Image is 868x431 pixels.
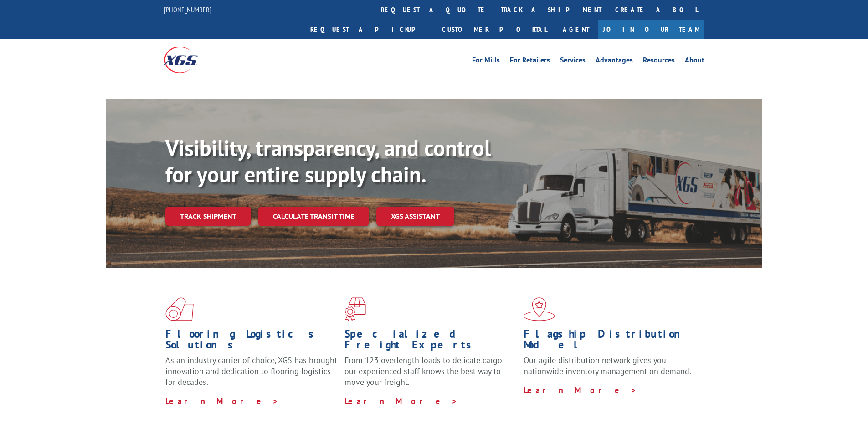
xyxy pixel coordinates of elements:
a: Calculate transit time [258,207,369,226]
img: xgs-icon-total-supply-chain-intelligence-red [165,297,194,321]
a: Resources [643,57,675,67]
img: xgs-icon-flagship-distribution-model-red [524,297,555,321]
a: For Mills [472,57,500,67]
a: XGS ASSISTANT [376,207,454,226]
img: xgs-icon-focused-on-flooring-red [344,297,366,321]
a: Learn More > [165,396,279,406]
a: Advantages [596,57,633,67]
h1: Flagship Distribution Model [524,328,696,355]
a: Learn More > [524,385,637,395]
h1: Specialized Freight Experts [344,328,517,355]
a: [PHONE_NUMBER] [164,5,211,14]
p: From 123 overlength loads to delicate cargo, our experienced staff knows the best way to move you... [344,355,517,395]
b: Visibility, transparency, and control for your entire supply chain. [165,134,491,188]
a: Agent [554,20,598,39]
a: Services [560,57,586,67]
a: Learn More > [344,396,458,406]
a: Request a pickup [303,20,435,39]
a: About [685,57,704,67]
a: Track shipment [165,207,251,226]
h1: Flooring Logistics Solutions [165,328,338,355]
a: Join Our Team [598,20,704,39]
span: As an industry carrier of choice, XGS has brought innovation and dedication to flooring logistics... [165,355,337,387]
a: Customer Portal [435,20,554,39]
a: For Retailers [510,57,550,67]
span: Our agile distribution network gives you nationwide inventory management on demand. [524,355,691,376]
